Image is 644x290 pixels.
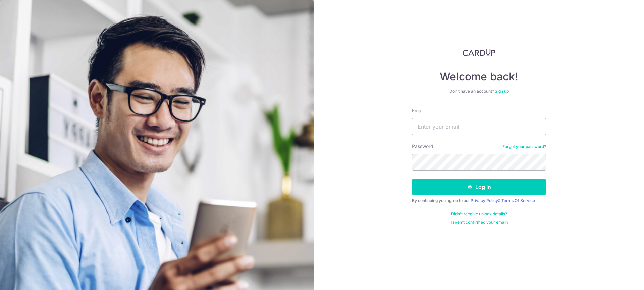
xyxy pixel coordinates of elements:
[471,198,498,203] a: Privacy Policy
[412,118,546,135] input: Enter your Email
[412,179,546,195] button: Log in
[463,48,495,56] img: CardUp Logo
[412,143,433,150] label: Password
[449,220,508,225] a: Haven't confirmed your email?
[412,107,423,114] label: Email
[502,144,546,149] a: Forgot your password?
[412,70,546,83] h4: Welcome back!
[495,89,509,94] a: Sign up
[451,211,507,217] a: Didn't receive unlock details?
[412,198,546,203] div: By continuing you agree to our &
[501,198,535,203] a: Terms Of Service
[412,89,546,94] div: Don’t have an account?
